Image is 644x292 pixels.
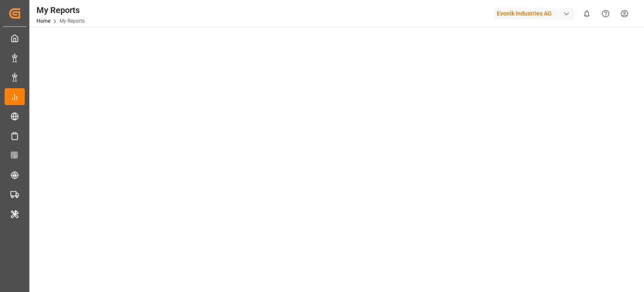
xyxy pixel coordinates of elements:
[493,5,577,21] button: Evonik Industries AG
[36,4,85,16] div: My Reports
[596,4,615,23] button: Help Center
[493,8,574,20] div: Evonik Industries AG
[577,4,596,23] button: show 0 new notifications
[36,18,50,24] a: Home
